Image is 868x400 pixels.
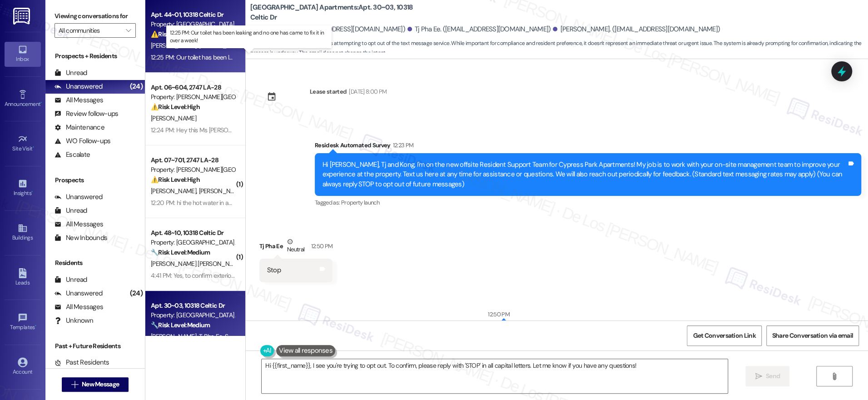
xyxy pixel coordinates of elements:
a: Account [5,355,41,379]
div: Hi [PERSON_NAME], Tj and Kong, I'm on the new offsite Resident Support Team for Cypress Park Apar... [322,160,847,189]
textarea: Hi {{first_name}}, I see you're trying to opt out. To confirm, please reply with 'STOP' in all ca... [262,359,728,393]
span: New Message [82,380,119,389]
strong: 🔧 Risk Level: Medium [151,321,210,329]
div: Past + Future Residents [45,341,145,351]
a: Site Visit • [5,131,41,156]
div: Apt. 48~10, 10318 Celtic Dr [151,228,235,238]
div: Unread [55,68,87,78]
button: New Message [62,377,129,392]
div: 12:25 PM: Our toilet has been leaking and no one has came to fix it in over a week! [151,53,365,61]
i:  [831,373,838,380]
div: 4:41 PM: Yes, to confirm exterior building strip light [151,271,280,280]
div: 12:20 PM: hi the hot water in apartment 701 dosent work [151,199,298,207]
div: Maintenance [55,123,104,132]
div: [PERSON_NAME]. ([EMAIL_ADDRESS][DOMAIN_NAME]) [553,25,720,34]
label: Viewing conversations for [55,9,136,23]
div: Tagged as: [315,196,861,209]
div: Tj Pha Ee [259,237,332,259]
div: Property: [PERSON_NAME][GEOGRAPHIC_DATA] Apartments [151,92,235,102]
i:  [126,27,131,34]
div: [DATE] 8:00 PM [347,87,387,96]
div: Apt. 07~701, 2747 LA-28 [151,155,235,165]
div: Unread [55,275,87,285]
a: Insights • [5,176,41,200]
a: Leads [5,265,41,290]
p: 12:25 PM: Our toilet has been leaking and no one has came to fix it in over a week! [170,29,328,45]
div: 12:24 PM: Hey this Ms [PERSON_NAME] l need to talk someone about my rent [151,126,355,134]
div: Unanswered [55,289,103,298]
span: • [35,323,36,329]
strong: ⚠️ Risk Level: High [151,103,200,111]
div: (24) [128,80,145,94]
div: Residents [45,258,145,268]
div: Property: [GEOGRAPHIC_DATA] Apartments [151,238,235,247]
input: All communities [59,23,121,38]
span: [PERSON_NAME] [151,114,196,122]
button: Get Conversation Link [687,325,761,346]
div: Review follow-ups [55,109,118,119]
span: Send [766,371,780,381]
span: • [33,144,34,150]
a: Buildings [5,220,41,245]
div: All Messages [55,95,103,105]
button: Share Conversation via email [766,325,859,346]
span: [PERSON_NAME] [151,41,199,50]
img: ResiDesk Logo [13,8,32,25]
span: [PERSON_NAME] [PERSON_NAME] [151,260,246,268]
div: Prospects [45,175,145,185]
span: [PERSON_NAME] [151,187,199,195]
b: [GEOGRAPHIC_DATA] Apartments: Apt. 30~03, 10318 Celtic Dr [250,3,432,22]
div: Tj Pha Ee. ([EMAIL_ADDRESS][DOMAIN_NAME]) [407,25,551,34]
span: • [31,189,33,195]
a: Inbox [5,42,41,66]
span: Property launch [341,199,379,206]
div: All Messages [55,220,103,229]
span: T. Pha Ee [198,332,224,340]
div: Unread [55,206,87,215]
div: (24) [128,286,145,300]
div: 12:50 PM [486,310,510,319]
span: [PERSON_NAME] [151,332,199,340]
a: Templates • [5,310,41,335]
div: Unanswered [55,82,103,91]
div: New Inbounds [55,233,107,243]
div: Unknown [55,316,93,325]
div: Stop [267,265,281,275]
div: Past Residents [55,358,109,367]
div: All Messages [55,302,103,312]
i:  [71,381,78,388]
strong: 🔧 Risk Level: Medium [151,248,210,256]
div: Property: [GEOGRAPHIC_DATA] Apartments [151,20,235,29]
span: Share Conversation via email [772,331,853,340]
strong: ⚠️ Risk Level: High [151,175,200,184]
div: Property: [PERSON_NAME][GEOGRAPHIC_DATA] Apartments [151,165,235,175]
div: Apt. 30~03, 10318 Celtic Dr [151,301,235,310]
div: Residesk Automated Survey [315,140,861,153]
strong: ⚠️ Risk Level: High [151,30,200,38]
i:  [755,373,762,380]
div: 12:50 PM [308,241,332,251]
span: S. Pha [225,332,241,340]
div: Lease started [310,87,347,96]
span: • [40,100,42,106]
span: [PERSON_NAME] [198,187,244,195]
button: Send [745,366,789,386]
div: Prospects + Residents [45,51,145,61]
div: 12:23 PM [391,140,414,150]
div: Unanswered [55,192,103,202]
div: Apt. 44~01, 10318 Celtic Dr [151,10,235,20]
div: Property: [GEOGRAPHIC_DATA] Apartments [151,310,235,320]
span: Get Conversation Link [693,331,755,340]
div: Neutral [285,237,306,256]
div: Apt. 06~604, 2747 LA-28 [151,83,235,92]
span: : The resident is attempting to opt out of the text message service. While important for complian... [250,39,868,58]
div: Escalate [55,150,90,160]
div: WO Follow-ups [55,136,110,146]
div: Suasdey Pha. ([EMAIL_ADDRESS][DOMAIN_NAME]) [250,25,405,34]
